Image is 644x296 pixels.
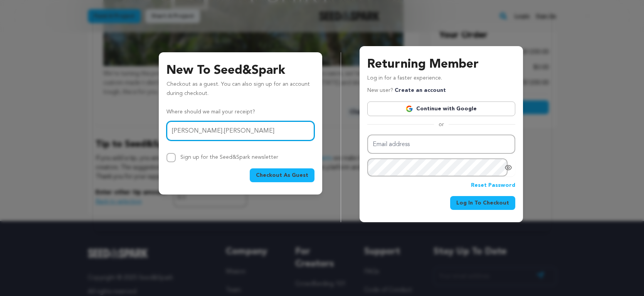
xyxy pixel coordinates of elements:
p: New user? [367,86,446,95]
p: Where should we mail your receipt? [166,108,314,117]
span: Checkout As Guest [256,171,308,179]
h3: New To Seed&Spark [166,62,314,80]
a: Reset Password [471,181,515,190]
img: Google logo [405,105,413,113]
button: Checkout As Guest [250,168,314,182]
input: Email address [166,121,314,141]
label: Sign up for the Seed&Spark newsletter [180,155,278,160]
p: Log in for a faster experience. [367,74,515,86]
input: Email address [367,135,515,154]
span: Log In To Checkout [456,199,509,207]
a: Continue with Google [367,101,515,116]
a: Create an account [395,88,446,93]
h3: Returning Member [367,55,515,74]
a: Show password as plain text. Warning: this will display your password on the screen. [504,164,512,171]
button: Log In To Checkout [450,196,515,210]
span: or [434,121,449,128]
p: Checkout as a guest. You can also sign up for an account during checkout. [166,80,314,101]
